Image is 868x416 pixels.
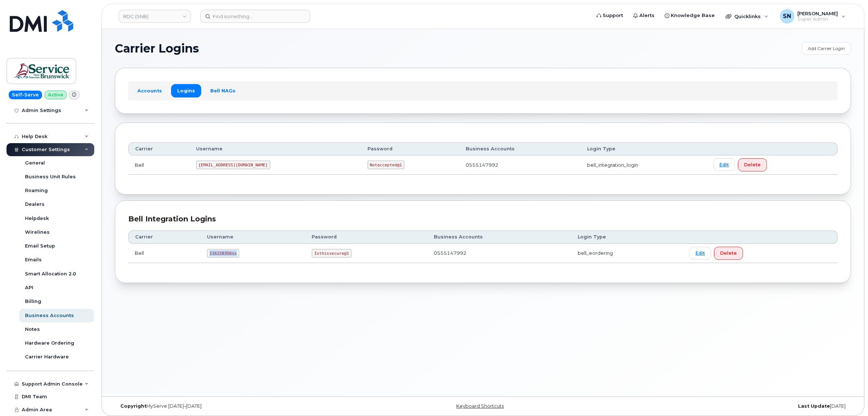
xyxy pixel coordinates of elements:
[581,142,706,155] th: Login Type
[367,161,404,169] code: Notaccepted@1
[459,142,581,155] th: Business Accounts
[305,230,427,244] th: Password
[312,249,351,258] code: Isthissecure@1
[131,84,168,97] a: Accounts
[115,403,360,409] div: MyServe [DATE]–[DATE]
[200,230,305,244] th: Username
[427,230,571,244] th: Business Accounts
[802,42,851,55] a: Add Carrier Login
[171,84,201,97] a: Logins
[128,214,838,224] div: Bell Integration Logins
[128,155,190,175] td: Bell
[456,403,504,409] a: Keyboard Shortcuts
[581,155,706,175] td: bell_integration_login
[207,249,239,258] code: 116220356ss
[128,244,200,263] td: Bell
[115,43,199,54] span: Carrier Logins
[459,155,581,175] td: 0555147992
[190,142,361,155] th: Username
[689,247,711,259] a: Edit
[196,161,270,169] code: [EMAIL_ADDRESS][DOMAIN_NAME]
[571,244,683,263] td: bell_eordering
[128,230,200,244] th: Carrier
[571,230,683,244] th: Login Type
[798,403,830,409] strong: Last Update
[606,403,851,409] div: [DATE]
[713,158,735,171] a: Edit
[738,158,767,171] button: Delete
[361,142,459,155] th: Password
[720,250,737,257] span: Delete
[204,84,242,97] a: Bell NAGs
[120,403,146,409] strong: Copyright
[714,247,743,260] button: Delete
[427,244,571,263] td: 0555147992
[128,142,190,155] th: Carrier
[744,161,761,168] span: Delete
